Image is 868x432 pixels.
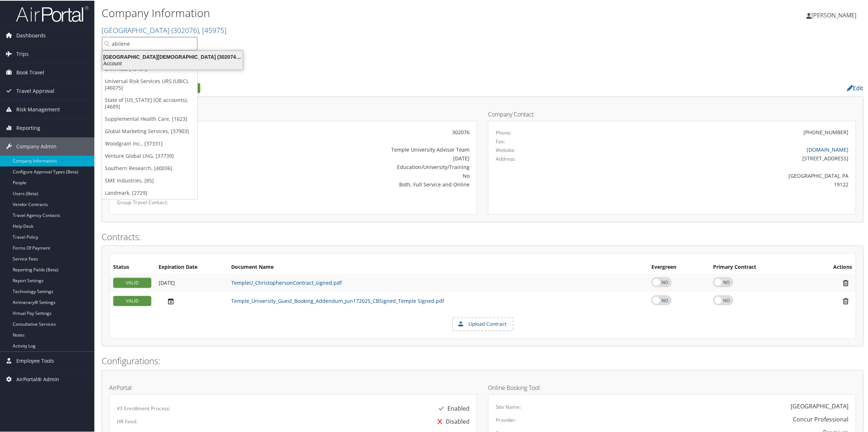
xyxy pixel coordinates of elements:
div: 19122 [587,180,849,188]
div: Education/University/Training [238,162,470,170]
a: Temple_University_Guest_Booking_Addendum_Jun172025_CBSigned_Temple Signed.pdf [231,297,444,304]
a: State of [US_STATE] (OE accounts), [4689] [102,93,197,112]
a: [DOMAIN_NAME] [807,145,848,152]
i: Remove Contract [839,297,852,304]
span: [PERSON_NAME] [811,11,856,18]
a: Southern Research, [40036] [102,161,197,174]
span: Company Admin [16,137,57,155]
label: Phone: [496,128,512,136]
div: 302076 [238,128,470,135]
a: Landmark, [2729] [102,186,197,198]
span: ( 302076 ) [171,25,199,34]
a: [GEOGRAPHIC_DATA] [102,25,226,34]
a: Woodgrain Inc., [37331] [102,137,197,149]
label: Site Name: [496,403,521,410]
a: Supplemental Health Care, [1623] [102,112,197,124]
span: Dashboards [16,26,46,44]
th: Document Name [228,260,648,273]
div: VALID [113,295,151,305]
label: Website: [496,146,516,153]
div: Disabled [434,414,470,427]
h4: AirPortal: [109,384,477,390]
span: Reporting [16,118,40,136]
div: Concur Professional [793,414,848,423]
h2: Configurations: [102,354,864,366]
div: [STREET_ADDRESS] [587,154,849,161]
th: Actions [806,260,856,273]
label: Group Travel Contact: [117,198,227,205]
h2: Company Profile: [102,81,606,93]
a: Edit [847,83,864,91]
span: , [ 45975 ] [199,25,226,34]
div: [GEOGRAPHIC_DATA], PA [587,171,849,179]
a: Global Marketing Services, [37903] [102,124,197,137]
div: [GEOGRAPHIC_DATA][DEMOGRAPHIC_DATA] (302074), [45966] [98,53,247,59]
img: airportal-logo.png [16,5,89,22]
label: Fax: [496,137,505,144]
div: Add/Edit Date [159,279,224,285]
a: SME Industries, [85] [102,174,197,186]
div: [GEOGRAPHIC_DATA] [791,401,848,410]
a: Universal Risk Services URS (UBIC), [46075] [102,74,197,93]
h2: Contracts: [102,230,864,242]
span: Employee Tools [16,351,54,369]
span: [DATE] [159,279,175,285]
i: Remove Contract [839,279,852,286]
label: Upload Contract [453,317,513,330]
div: Both, Full Service and Online [238,180,470,188]
h4: Company Contact: [488,111,856,116]
th: Status [110,260,155,273]
div: Enabled [435,401,470,414]
div: [DATE] [238,154,470,161]
input: Search Accounts [102,36,197,50]
h4: Online Booking Tool: [488,384,856,390]
span: AirPortal® Admin [16,370,59,388]
label: Address: [496,155,516,162]
a: [PERSON_NAME] [806,4,864,25]
div: Account [98,59,247,66]
div: VALID [113,277,151,287]
span: Risk Management [16,100,60,118]
a: Venture Global LNG, [37739] [102,149,197,161]
div: [PHONE_NUMBER] [803,128,848,135]
th: Evergreen [648,260,709,273]
span: Trips [16,44,29,62]
label: V3 Enrollment Process: [117,404,170,411]
h4: Account Details: [109,111,477,116]
div: Temple University Advisor Team [238,145,470,153]
label: HR Feed: [117,417,138,424]
th: Primary Contract [709,260,806,273]
span: Travel Approval [16,81,54,99]
div: No [238,171,470,179]
span: Book Travel [16,63,44,81]
label: Provider: [496,416,517,423]
div: Add/Edit Date [159,297,224,304]
a: TempleU_ChristophersonContract_signed.pdf [231,279,342,285]
th: Expiration Date [155,260,228,273]
h1: Company Information [102,5,610,20]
